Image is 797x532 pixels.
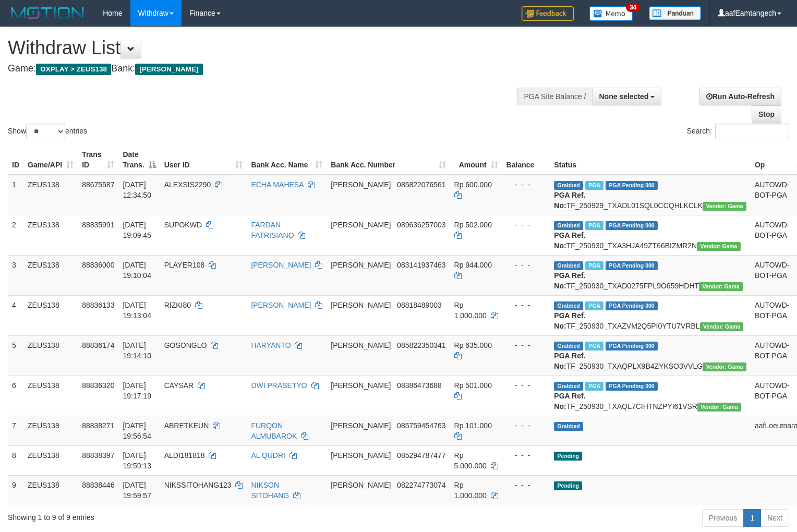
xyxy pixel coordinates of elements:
[506,260,546,270] div: - - -
[82,221,114,229] span: 88835991
[554,452,582,461] span: Pending
[550,376,751,416] td: TF_250930_TXAQL7CIHTNZPYI61VSR
[397,341,445,349] span: Copy 085822350341 to clipboard
[23,335,78,376] td: ZEUS138
[164,421,209,430] span: ABRETKEUN
[606,221,658,230] span: PGA Pending
[23,215,78,255] td: ZEUS138
[550,255,751,295] td: TF_250930_TXAD0275FPL9O659HDHT
[454,421,492,430] span: Rp 101.000
[697,242,741,251] span: Vendor URL: https://trx31.1velocity.biz
[327,145,450,175] th: Bank Acc. Number: activate to sort column ascending
[697,403,741,412] span: Vendor URL: https://trx31.1velocity.biz
[397,381,442,390] span: Copy 08386473688 to clipboard
[550,175,751,215] td: TF_250929_TXADL01SQL0CCQHLKCLK
[702,509,744,527] a: Previous
[554,382,583,391] span: Grabbed
[397,451,445,460] span: Copy 085294787477 to clipboard
[8,64,521,74] h4: Game: Bank:
[82,451,114,460] span: 88838397
[164,481,232,489] span: NIKSSITOHANG123
[397,421,445,430] span: Copy 085759454763 to clipboard
[247,145,327,175] th: Bank Acc. Name: activate to sort column ascending
[699,88,781,105] a: Run Auto-Refresh
[700,322,744,331] span: Vendor URL: https://trx31.1velocity.biz
[8,255,23,295] td: 3
[23,475,78,505] td: ZEUS138
[251,301,311,309] a: [PERSON_NAME]
[8,5,87,21] img: MOTION_logo.png
[589,6,633,21] img: Button%20Memo.svg
[8,445,23,475] td: 8
[82,301,114,309] span: 88836133
[8,376,23,416] td: 6
[585,301,603,310] span: Marked by aafpengsreynich
[554,231,585,250] b: PGA Ref. No:
[8,475,23,505] td: 9
[36,64,111,75] span: OXPLAY > ZEUS138
[454,180,492,189] span: Rp 600.000
[606,382,658,391] span: PGA Pending
[506,480,546,490] div: - - -
[8,215,23,255] td: 2
[251,451,285,460] a: AL QUDRI
[606,301,658,310] span: PGA Pending
[703,202,746,211] span: Vendor URL: https://trx31.1velocity.biz
[585,181,603,190] span: Marked by aafpengsreynich
[554,481,582,490] span: Pending
[331,180,391,189] span: [PERSON_NAME]
[23,445,78,475] td: ZEUS138
[82,381,114,390] span: 88836320
[397,221,445,229] span: Copy 089636257003 to clipboard
[78,145,118,175] th: Trans ID: activate to sort column ascending
[123,301,151,320] span: [DATE] 19:13:04
[118,145,160,175] th: Date Trans.: activate to sort column descending
[397,301,442,309] span: Copy 08818489003 to clipboard
[82,180,114,189] span: 88675587
[26,124,65,139] select: Showentries
[23,376,78,416] td: ZEUS138
[554,422,583,431] span: Grabbed
[331,341,391,349] span: [PERSON_NAME]
[585,382,603,391] span: Marked by aafpengsreynich
[123,381,151,400] span: [DATE] 19:17:19
[8,145,23,175] th: ID
[760,509,789,527] a: Next
[506,340,546,350] div: - - -
[123,180,151,199] span: [DATE] 12:34:50
[554,261,583,270] span: Grabbed
[554,191,585,210] b: PGA Ref. No:
[164,451,205,460] span: ALDI181818
[506,380,546,391] div: - - -
[123,341,151,360] span: [DATE] 19:14:10
[331,381,391,390] span: [PERSON_NAME]
[135,64,202,75] span: [PERSON_NAME]
[550,215,751,255] td: TF_250930_TXA3HJA49ZT66BIZMR2N
[554,221,583,230] span: Grabbed
[164,261,205,269] span: PLAYER108
[8,335,23,376] td: 5
[164,180,211,189] span: ALEXSIS2290
[8,416,23,445] td: 7
[164,381,194,390] span: CAYSAR
[82,341,114,349] span: 88836174
[23,175,78,215] td: ZEUS138
[164,221,202,229] span: SUPOKWD
[331,261,391,269] span: [PERSON_NAME]
[703,362,746,371] span: Vendor URL: https://trx31.1velocity.biz
[397,481,445,489] span: Copy 082274773074 to clipboard
[123,261,151,280] span: [DATE] 19:10:04
[251,341,291,349] a: HARYANTO
[164,301,191,309] span: RIZKI80
[585,342,603,350] span: Marked by aafpengsreynich
[331,301,391,309] span: [PERSON_NAME]
[585,261,603,270] span: Marked by aafpengsreynich
[331,481,391,489] span: [PERSON_NAME]
[599,92,649,101] span: None selected
[752,105,781,123] a: Stop
[454,451,487,470] span: Rp 5.000.000
[23,295,78,335] td: ZEUS138
[550,335,751,376] td: TF_250930_TXAQPLX9B4ZYKSO3VVLG
[8,124,87,139] label: Show entries
[454,301,487,320] span: Rp 1.000.000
